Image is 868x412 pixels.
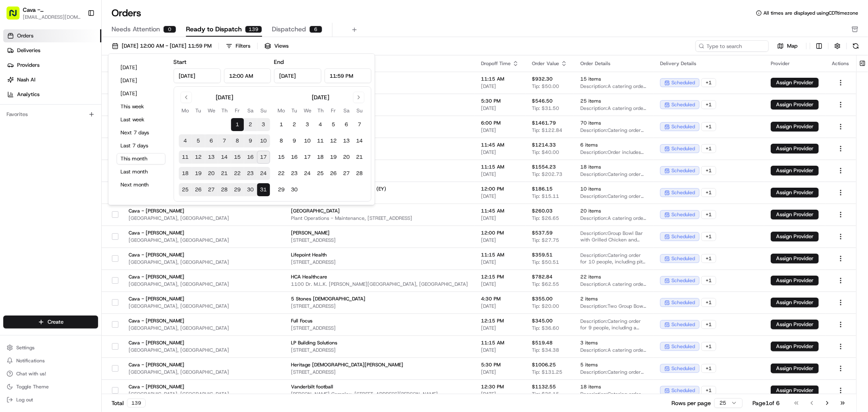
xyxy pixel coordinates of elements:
button: 16 [244,151,257,164]
button: 26 [192,183,205,196]
button: 30 [244,183,257,196]
img: Grace Nketiah [8,140,21,153]
span: 6 items [580,142,647,148]
div: 6 [309,26,322,33]
span: Tip: $27.75 [532,237,559,243]
span: scheduled [671,79,695,86]
button: [DATE] [117,88,166,99]
span: Orders [17,32,33,39]
button: Go to previous month [181,92,192,103]
button: Assign Provider [771,100,819,110]
button: 20 [205,167,218,180]
div: + 1 [701,122,716,131]
button: 16 [288,151,301,164]
h1: Orders [112,7,141,20]
button: 23 [244,167,257,180]
button: Log out [3,394,98,405]
span: 5 Stones [DEMOGRAPHIC_DATA] [291,296,468,302]
span: Cava - [PERSON_NAME] [129,296,229,302]
span: 22 items [580,274,647,280]
th: Thursday [218,106,231,115]
span: Tip: $15.11 [532,193,559,199]
div: We're available if you need us! [37,86,112,92]
span: Needs Attention [112,24,160,34]
button: 25 [179,183,192,196]
th: Monday [179,106,192,115]
button: 8 [275,134,288,147]
button: 10 [301,134,314,147]
button: Filters [222,40,254,52]
button: [DATE] [117,75,166,86]
a: Providers [3,59,101,72]
span: [STREET_ADDRESS][US_STATE] [291,149,468,156]
span: All times are displayed using CDT timezone [763,10,858,16]
span: [GEOGRAPHIC_DATA], [GEOGRAPHIC_DATA] [129,237,229,243]
th: Sunday [353,106,366,115]
span: Description: Group Bowl Bar with Grilled Chicken and various toppings including premium items lik... [580,230,647,243]
button: [DATE] [117,62,166,73]
button: 7 [218,134,231,147]
button: 14 [353,134,366,147]
div: + 1 [701,188,716,197]
span: Description: Catering order for 60 people, including multiple Group Bowl Bars with various protei... [580,171,647,178]
button: 17 [301,151,314,164]
div: + 1 [701,254,716,263]
span: [DATE] 12:00 AM - [DATE] 11:59 PM [122,42,212,50]
button: Assign Provider [771,342,819,351]
span: [STREET_ADDRESS] [291,83,468,90]
span: [DATE] [481,281,519,287]
button: 27 [205,183,218,196]
button: 12 [192,151,205,164]
span: $260.03 [532,208,553,214]
label: End [274,58,284,66]
button: 11 [314,134,327,147]
button: [EMAIL_ADDRESS][DOMAIN_NAME] [23,14,81,20]
span: Description: A catering order for 9 people including pita chips and dip, Greek salad, Harissa Avo... [580,215,647,221]
span: Description: Catering order for 10 people including Pita Chips + Dip, Greek Salad, Harissa Avocad... [580,193,647,199]
div: Favorites [3,108,98,121]
span: [DATE] [481,237,519,243]
button: Assign Provider [771,166,819,175]
span: Highspring [291,142,468,148]
span: Tip: $202.73 [532,171,562,178]
button: 12 [327,134,340,147]
button: 9 [244,134,257,147]
input: Time [224,68,271,83]
button: Go to next month [353,92,365,103]
input: Time [324,68,372,83]
button: Next month [117,179,166,191]
button: 4 [314,118,327,131]
span: • [68,148,70,155]
span: Plant Operations - Maintenance, [STREET_ADDRESS] [291,215,468,221]
button: 28 [218,183,231,196]
img: 1736555255976-a54dd68f-1ca7-489b-9aae-adbdc363a1c4 [8,78,23,92]
span: Log out [16,397,33,403]
button: 24 [301,167,314,180]
span: Cava - [PERSON_NAME] [129,252,229,258]
input: Clear [21,53,134,61]
span: Deliveries [17,47,40,54]
span: [STREET_ADDRESS] [291,127,468,134]
button: 5 [327,118,340,131]
span: $782.84 [532,274,553,280]
span: [GEOGRAPHIC_DATA] [291,208,468,214]
button: Toggle Theme [3,381,98,392]
button: Assign Provider [771,386,819,395]
span: scheduled [671,233,695,240]
button: Notifications [3,355,98,366]
span: Graduation celebration [291,98,468,104]
button: Chat with us! [3,368,98,379]
a: Orders [3,29,101,42]
span: Knowledge Base [16,182,62,190]
button: 15 [275,151,288,164]
button: 18 [179,167,192,180]
button: 25 [314,167,327,180]
button: Assign Provider [771,232,819,241]
span: $1554.23 [532,164,556,170]
span: 12:00 PM [481,230,519,236]
button: 4 [179,134,192,147]
span: 6:00 PM [481,120,519,126]
button: Start new chat [138,80,148,90]
button: Assign Provider [771,210,819,219]
span: • [88,126,91,133]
